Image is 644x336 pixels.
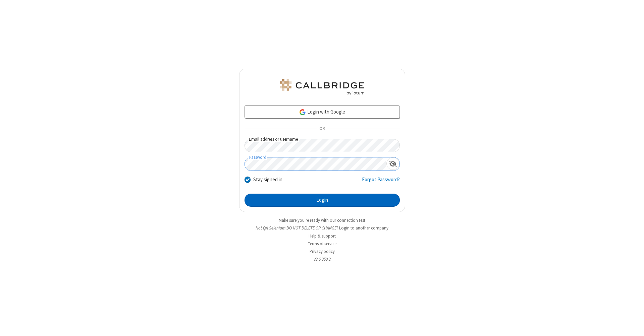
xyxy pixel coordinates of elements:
[278,79,366,95] img: QA Selenium DO NOT DELETE OR CHANGE
[239,225,405,231] li: Not QA Selenium DO NOT DELETE OR CHANGE?
[245,105,400,119] a: Login with Google
[362,176,400,189] a: Forgot Password?
[279,217,365,223] a: Make sure you're ready with our connection test
[299,109,306,116] img: google-icon.png
[245,157,386,171] input: Password
[239,256,405,262] li: v2.6.350.2
[309,233,336,239] a: Help & support
[253,176,282,184] label: Stay signed in
[245,139,400,152] input: Email address or username
[310,249,335,254] a: Privacy policy
[245,194,400,207] button: Login
[386,157,399,170] div: Show password
[317,124,327,134] span: OR
[339,225,388,231] button: Login to another company
[308,241,336,247] a: Terms of service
